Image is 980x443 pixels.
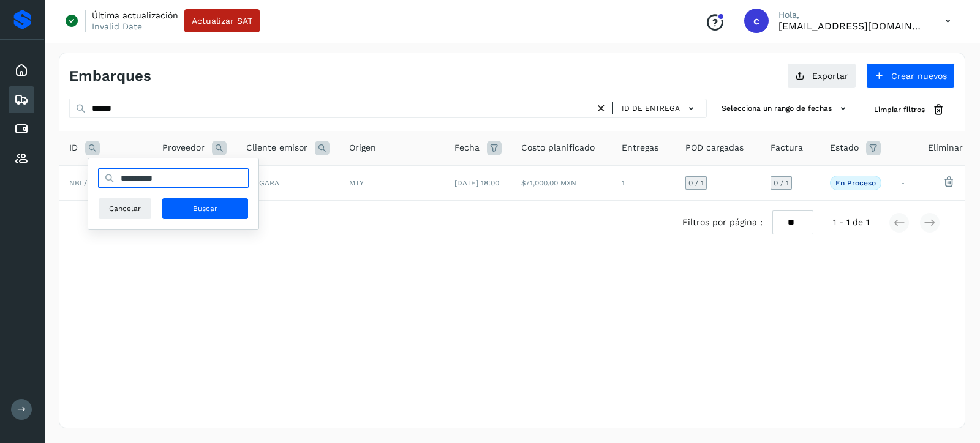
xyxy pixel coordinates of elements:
[454,141,480,154] span: Fecha
[717,99,854,119] button: Selecciona un rango de fechas
[864,99,955,121] button: Limpiar filtros
[688,179,704,187] span: 0 / 1
[618,100,701,117] button: ID de entrega
[685,141,744,154] span: POD cargadas
[682,216,763,229] span: Filtros por página :
[162,141,205,154] span: Proveedor
[891,165,918,200] td: -
[812,72,848,80] span: Exportar
[9,116,34,143] div: Cuentas por pagar
[69,179,143,187] span: NBL/MX.MX51088060
[9,86,34,113] div: Embarques
[866,63,955,89] button: Crear nuevos
[69,67,151,85] h4: Embarques
[833,216,869,229] span: 1 - 1 de 1
[184,9,260,32] button: Actualizar SAT
[349,141,376,154] span: Origen
[771,141,803,154] span: Factura
[349,179,364,187] span: MTY
[787,63,856,89] button: Exportar
[830,141,859,154] span: Estado
[9,57,34,84] div: Inicio
[236,165,339,200] td: NIAGARA
[778,20,925,32] p: calbor@niagarawater.com
[778,10,925,20] p: Hola,
[192,17,252,25] span: Actualizar SAT
[69,141,78,154] span: ID
[511,165,612,200] td: $71,000.00 MXN
[612,165,676,200] td: 1
[874,104,925,115] span: Limpiar filtros
[92,10,178,21] p: Última actualización
[454,179,499,187] span: [DATE] 18:00
[835,179,876,187] p: En proceso
[774,179,789,187] span: 0 / 1
[521,141,595,154] span: Costo planificado
[9,145,34,172] div: Proveedores
[246,141,307,154] span: Cliente emisor
[622,103,680,114] span: ID de entrega
[891,72,947,80] span: Crear nuevos
[928,141,963,154] span: Eliminar
[92,21,142,32] p: Invalid Date
[622,141,658,154] span: Entregas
